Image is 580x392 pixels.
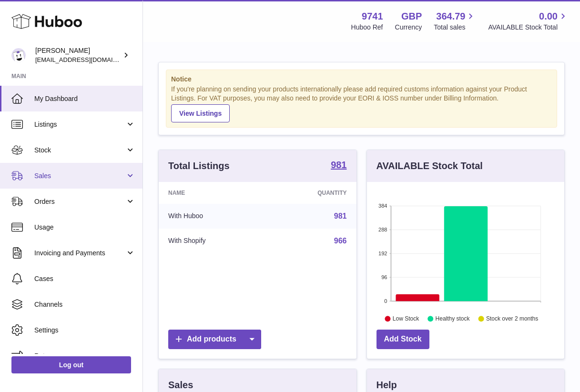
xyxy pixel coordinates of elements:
[381,274,387,280] text: 96
[171,75,552,84] strong: Notice
[488,23,569,32] span: AVAILABLE Stock Total
[34,120,125,129] span: Listings
[171,104,230,122] a: View Listings
[34,274,135,283] span: Cases
[11,356,131,373] a: Log out
[34,223,135,232] span: Usage
[539,10,558,23] span: 0.00
[159,182,265,204] th: Name
[395,23,422,32] div: Currency
[168,160,230,172] h3: Total Listings
[384,298,387,304] text: 0
[34,197,125,206] span: Orders
[35,56,140,63] span: [EMAIL_ADDRESS][DOMAIN_NAME]
[34,352,135,361] span: Returns
[392,315,419,322] text: Low Stock
[376,160,483,172] h3: AVAILABLE Stock Total
[265,182,356,204] th: Quantity
[362,10,383,23] strong: 9741
[351,23,383,32] div: Huboo Ref
[435,315,470,322] text: Healthy stock
[436,10,465,23] span: 364.79
[376,330,429,349] a: Add Stock
[486,315,538,322] text: Stock over 2 months
[168,379,193,392] h3: Sales
[11,48,26,62] img: ajcmarketingltd@gmail.com
[376,379,397,392] h3: Help
[34,94,135,103] span: My Dashboard
[35,46,121,64] div: [PERSON_NAME]
[34,171,125,181] span: Sales
[159,204,265,229] td: With Huboo
[378,203,387,209] text: 384
[34,146,125,155] span: Stock
[168,330,261,349] a: Add products
[378,227,387,232] text: 288
[331,160,346,171] a: 981
[171,85,552,122] div: If you're planning on sending your products internationally please add required customs informati...
[434,23,476,32] span: Total sales
[334,212,347,220] a: 981
[401,10,422,23] strong: GBP
[159,229,265,253] td: With Shopify
[34,326,135,335] span: Settings
[434,10,476,32] a: 364.79 Total sales
[34,249,125,258] span: Invoicing and Payments
[334,237,347,245] a: 966
[34,300,135,309] span: Channels
[331,160,346,170] strong: 981
[488,10,569,32] a: 0.00 AVAILABLE Stock Total
[378,251,387,256] text: 192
